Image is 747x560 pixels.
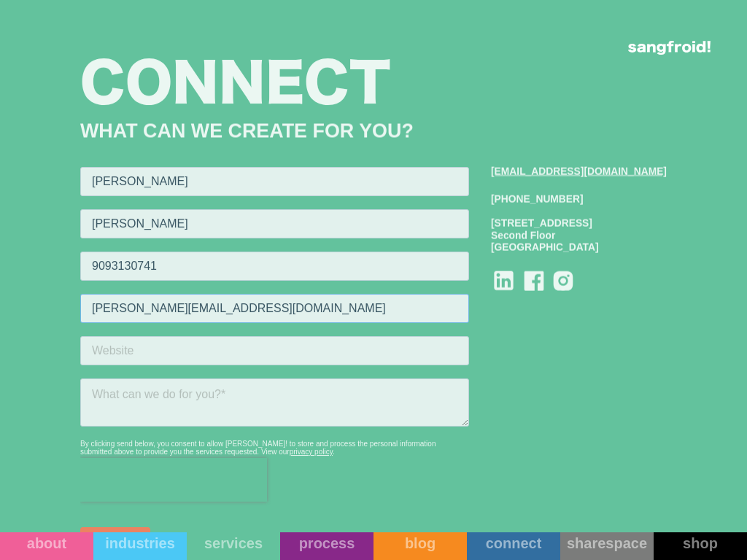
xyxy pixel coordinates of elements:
[560,534,654,552] div: sharespace
[373,532,467,560] a: blog
[560,532,654,560] a: sharespace
[373,534,467,552] div: blog
[280,532,373,560] a: process
[654,532,747,560] a: shop
[93,534,187,552] div: industries
[467,532,560,560] a: connect
[187,534,280,552] div: services
[280,534,373,552] div: process
[187,532,280,560] a: services
[209,281,252,289] a: privacy policy
[467,534,560,552] div: connect
[628,41,711,55] img: logo
[491,163,667,178] a: [EMAIL_ADDRESS][DOMAIN_NAME]
[491,192,667,253] div: [PHONE_NUMBER] [STREET_ADDRESS] Second Floor [GEOGRAPHIC_DATA]
[654,534,747,552] div: shop
[93,532,187,560] a: industries
[80,55,667,117] h1: Connect
[80,120,414,142] strong: WHAT CAN WE CREATE FOR YOU?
